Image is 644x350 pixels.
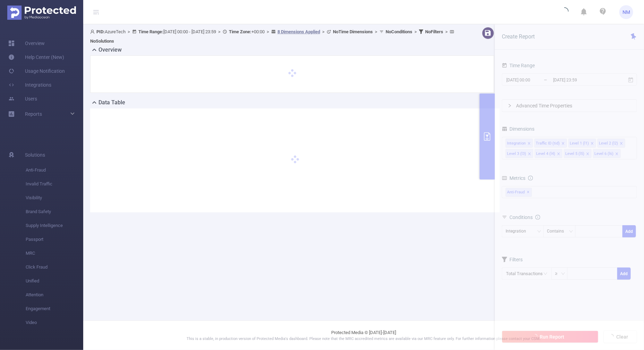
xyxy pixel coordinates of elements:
[25,148,45,162] span: Solutions
[26,205,83,219] span: Brand Safety
[98,46,122,54] h2: Overview
[138,29,163,34] b: Time Range:
[26,191,83,205] span: Visibility
[622,5,630,19] span: NM
[101,336,627,342] p: This is a stable, in production version of Protected Media's dashboard. Please note that the MRC ...
[96,29,105,34] b: PID:
[373,29,379,34] span: >
[126,29,132,34] span: >
[560,7,569,17] i: icon: loading
[90,29,96,34] i: icon: user
[26,233,83,246] span: Passport
[8,92,37,106] a: Users
[26,246,83,260] span: MRC
[8,50,64,64] a: Help Center (New)
[333,29,373,34] b: No Time Dimensions
[425,29,443,34] b: No Filters
[26,260,83,274] span: Click Fraud
[83,321,644,350] footer: Protected Media © [DATE]-[DATE]
[26,288,83,302] span: Attention
[90,29,456,44] span: AzureTech [DATE] 00:00 - [DATE] 23:59 +00:00
[8,64,65,78] a: Usage Notification
[216,29,223,34] span: >
[320,29,327,34] span: >
[26,302,83,316] span: Engagement
[229,29,251,34] b: Time Zone:
[25,111,42,117] span: Reports
[7,6,76,20] img: Protected Media
[386,29,412,34] b: No Conditions
[8,36,45,50] a: Overview
[90,38,114,44] b: No Solutions
[26,177,83,191] span: Invalid Traffic
[26,163,83,177] span: Anti-Fraud
[98,98,125,107] h2: Data Table
[277,29,320,34] u: 8 Dimensions Applied
[265,29,271,34] span: >
[8,78,51,92] a: Integrations
[26,219,83,233] span: Supply Intelligence
[412,29,419,34] span: >
[26,274,83,288] span: Unified
[25,107,42,121] a: Reports
[443,29,450,34] span: >
[26,316,83,330] span: Video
